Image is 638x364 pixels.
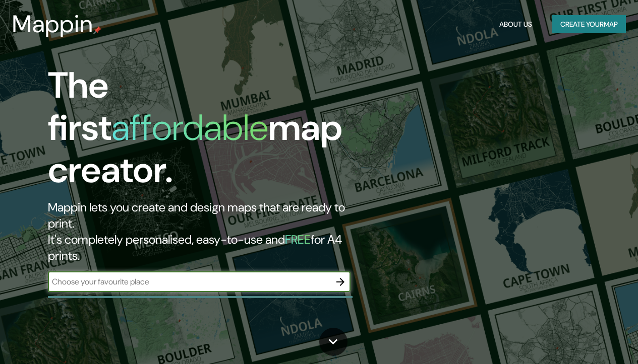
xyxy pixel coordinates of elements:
h1: affordable [111,104,268,151]
h1: The first map creator. [48,64,367,199]
h3: Mappin [12,10,93,38]
button: About Us [495,15,536,34]
button: Create yourmap [552,15,626,34]
h2: Mappin lets you create and design maps that are ready to print. It's completely personalised, eas... [48,199,367,264]
h5: FREE [285,232,311,247]
input: Choose your favourite place [48,276,330,287]
img: mappin-pin [93,26,101,34]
